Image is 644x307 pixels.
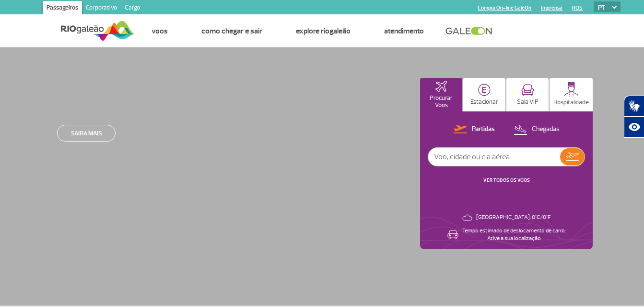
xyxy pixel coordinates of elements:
[572,5,583,11] a: RQS
[541,5,562,11] a: Imprensa
[521,84,534,96] img: vipRoom.svg
[550,78,593,111] button: Hospitalidade
[511,123,562,136] button: Chegadas
[462,227,566,242] p: Tempo estimado de deslocamento de carro: Ative a sua localização
[478,5,531,11] a: Compra On-line GaleOn
[425,95,457,109] p: Procurar Voos
[532,125,560,134] p: Chegadas
[463,78,505,111] button: Estacionar
[483,177,530,183] a: VER TODOS OS VOOS
[470,99,498,106] p: Estacionar
[517,99,539,106] p: Sala VIP
[428,148,560,166] input: Voo, cidade ou cia aérea
[480,176,533,184] button: VER TODOS OS VOOS
[435,81,447,92] img: airplaneHomeActive.svg
[201,26,262,36] a: Como chegar e sair
[472,125,495,134] p: Partidas
[420,78,462,111] button: Procurar Voos
[152,26,168,36] a: Voos
[624,117,644,138] button: Abrir recursos assistivos.
[476,214,550,221] p: [GEOGRAPHIC_DATA]: 0°C/0°F
[506,78,549,111] button: Sala VIP
[384,26,424,36] a: Atendimento
[478,84,491,96] img: carParkingHome.svg
[624,96,644,138] div: Plugin de acessibilidade da Hand Talk.
[451,123,498,136] button: Partidas
[43,1,82,16] a: Passageiros
[296,26,351,36] a: Explore RIOgaleão
[57,125,116,142] a: Saiba mais
[624,96,644,117] button: Abrir tradutor de língua de sinais.
[82,1,121,16] a: Corporativo
[121,1,144,16] a: Cargo
[564,82,579,97] img: hospitality.svg
[553,99,589,106] p: Hospitalidade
